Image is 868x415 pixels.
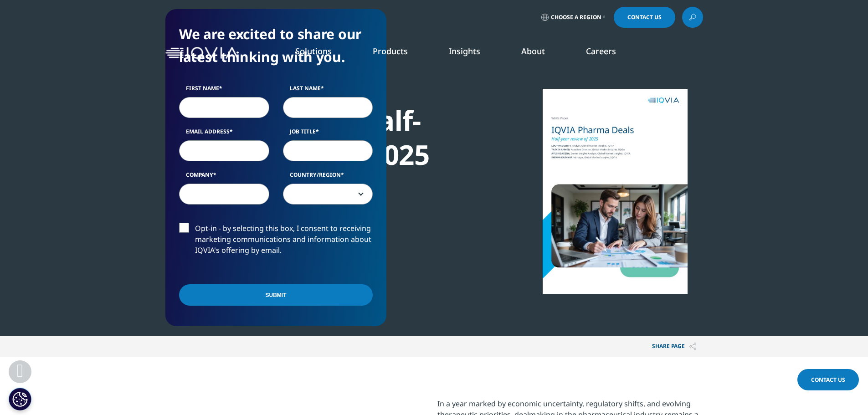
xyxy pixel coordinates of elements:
[283,128,373,140] label: Job Title
[551,14,601,21] span: Choose a Region
[627,15,662,20] span: Contact Us
[9,388,31,410] button: Cookies Settings
[179,84,269,97] label: First Name
[179,284,373,306] input: Submit
[645,336,703,357] button: Share PAGEShare PAGE
[797,369,859,390] a: Contact Us
[242,32,703,75] nav: Primary
[165,47,238,60] img: IQVIA Healthcare Information Technology and Pharma Clinical Research Company
[373,46,408,56] a: Products
[179,171,269,184] label: Company
[689,343,696,350] img: Share PAGE
[283,171,373,184] label: Country/Region
[811,376,845,384] span: Contact Us
[179,128,269,140] label: Email Address
[449,46,480,56] a: Insights
[586,46,616,56] a: Careers
[521,46,545,56] a: About
[179,223,373,261] label: Opt-in - by selecting this box, I consent to receiving marketing communications and information a...
[295,46,332,56] a: Solutions
[283,84,373,97] label: Last Name
[645,336,703,357] p: Share PAGE
[614,7,675,28] a: Contact Us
